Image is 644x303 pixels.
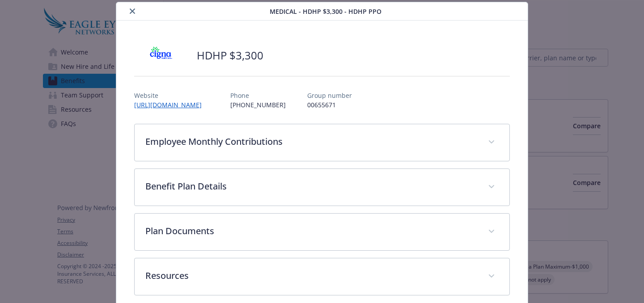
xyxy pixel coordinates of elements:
div: Plan Documents [135,214,509,250]
div: Benefit Plan Details [135,169,509,206]
div: Employee Monthly Contributions [135,124,509,161]
img: CIGNA [134,42,188,69]
div: Resources [135,258,509,295]
p: Employee Monthly Contributions [145,135,477,148]
p: Group number [307,91,352,100]
p: Resources [145,269,477,282]
p: 00655671 [307,100,352,109]
h2: HDHP $3,300 [197,48,263,63]
button: close [127,6,138,17]
p: [PHONE_NUMBER] [230,100,286,109]
p: Benefit Plan Details [145,180,477,193]
a: [URL][DOMAIN_NAME] [134,101,209,109]
p: Plan Documents [145,224,477,238]
p: Website [134,91,209,100]
span: Medical - HDHP $3,300 - HDHP PPO [270,7,381,16]
p: Phone [230,91,286,100]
